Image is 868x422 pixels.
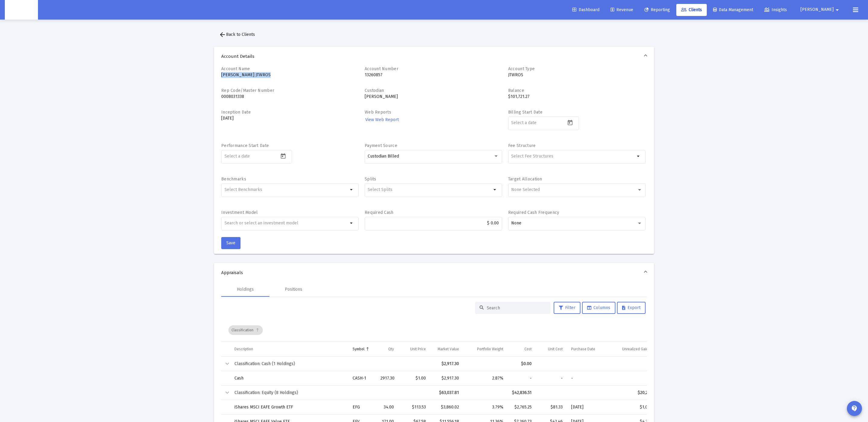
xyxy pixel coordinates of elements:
span: Data Management [713,7,753,12]
td: Cash [230,371,348,386]
a: Clients [676,4,707,16]
label: Rep Code/Master Number [221,88,274,93]
input: Select Benchmarks [225,187,348,192]
a: View Web Report [365,115,399,124]
label: Account Type [508,66,535,71]
mat-icon: arrow_drop_down [348,220,355,227]
mat-chip-list: Selection [511,153,635,160]
button: Open calendar [565,118,574,127]
a: Insights [759,4,792,16]
button: Open calendar [279,152,288,160]
mat-icon: arrow_back [219,31,226,38]
label: Required Cash [365,210,394,215]
p: 13260857 [365,72,502,78]
div: $113.53 [402,404,426,410]
mat-icon: arrow_drop_down [492,186,499,193]
mat-icon: arrow_drop_down [834,4,841,16]
td: CASH-1 [348,371,376,386]
label: Target Allocation [508,177,542,182]
div: Unit Cost [548,347,563,352]
div: Purchase Date [571,347,595,352]
span: Back to Clients [219,32,255,37]
div: 2.87% [467,375,503,381]
div: Unrealized Gain/Loss [622,347,658,352]
div: $2,917.30 [434,375,459,381]
span: [PERSON_NAME] [800,7,834,12]
div: Qty [388,347,394,352]
span: Clients [681,7,702,12]
div: Holdings [237,286,254,292]
span: Export [622,305,640,310]
button: Save [221,237,241,249]
div: - [512,375,532,381]
div: [DATE] [571,404,603,410]
label: Web Reports [365,110,391,115]
div: 3.79% [467,404,503,410]
label: Custodian [365,88,384,93]
span: Dashboard [572,7,599,12]
td: Column Purchase Date [567,342,608,356]
td: Column Symbol [348,342,376,356]
td: iShares MSCI EAFE Growth ETF [230,400,348,414]
div: Data grid toolbar [228,319,643,342]
label: Fee Structure [508,143,536,148]
label: Balance [508,88,524,93]
td: Column Unit Price [398,342,430,356]
div: - [540,375,562,381]
label: Required Cash Frequency [508,210,559,215]
span: Revenue [611,7,633,12]
p: [DATE] [221,115,359,121]
p: [PERSON_NAME] [365,94,502,100]
input: Select a date [511,120,565,125]
td: Column Market Value [430,342,463,356]
p: [PERSON_NAME] JTWROS [221,72,359,78]
label: Account Number [365,66,398,71]
input: Select a date [225,154,279,159]
div: Portfolio Weight [477,347,503,352]
div: $3,860.02 [434,404,459,410]
mat-expansion-panel-header: Appraisals [214,263,654,282]
div: Symbol [353,347,364,352]
mat-icon: arrow_drop_down [348,186,355,193]
input: undefined [225,221,348,226]
label: Payment Source [365,143,397,148]
a: Data Management [708,4,758,16]
button: Filter [554,302,580,314]
div: $63,037.81 [434,390,459,396]
div: Unit Price [410,347,426,352]
div: $1.00 [402,375,426,381]
div: $0.00 [612,361,658,367]
input: Select Splits [368,187,492,192]
input: $2000.00 [368,221,499,226]
mat-chip-list: Selection [368,186,492,193]
div: $0.00 [512,361,532,367]
td: EFG [348,400,376,414]
td: Column Portfolio Weight [463,342,508,356]
div: - [612,375,658,381]
label: Account Name [221,66,250,71]
p: JTWROS [508,72,646,78]
span: Columns [587,305,610,310]
span: Reporting [644,7,670,12]
span: View Web Report [365,117,399,122]
label: Benchmarks [221,177,246,182]
input: Search [487,305,546,311]
a: Revenue [606,4,638,16]
div: 2917.30 [380,375,394,381]
div: $1,094.77 [612,404,658,410]
img: Dashboard [9,4,33,16]
button: [PERSON_NAME] [793,4,848,16]
td: Column Description [230,342,348,356]
td: Collapse [221,386,230,400]
span: Filter [559,305,575,310]
td: Collapse [221,357,230,371]
button: Export [617,302,646,314]
div: $20,201.30 [612,390,658,396]
button: Back to Clients [214,29,260,41]
label: Billing Start Date [508,110,542,115]
mat-icon: contact_support [851,405,858,412]
div: Cost [524,347,532,352]
span: Appraisals [221,270,644,276]
p: $101,721.27 [508,94,646,100]
a: Reporting [640,4,675,16]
